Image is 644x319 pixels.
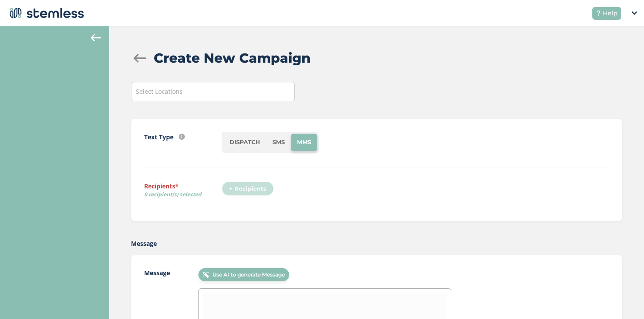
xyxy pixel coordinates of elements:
[144,132,173,142] label: Text Type
[136,87,183,96] span: Select Locations
[179,134,185,140] img: icon-info-236977d2.svg
[632,11,637,15] img: icon_down-arrow-small-66adaf34.svg
[7,4,84,22] img: logo-dark-0685b13c.svg
[212,271,285,279] span: Use AI to generate Message
[596,11,601,16] img: icon-help-white-03924b79.svg
[223,134,266,151] li: DISPATCH
[266,134,291,151] li: SMS
[144,181,222,202] label: Recipients*
[600,277,644,319] iframe: Chat Widget
[198,268,289,281] button: Use AI to generate Message
[91,34,101,41] img: icon-arrow-back-accent-c549486e.svg
[154,48,311,68] h2: Create New Campaign
[603,9,618,18] span: Help
[144,191,222,198] span: 0 recipient(s) selected
[131,239,157,248] label: Message
[291,134,317,151] li: MMS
